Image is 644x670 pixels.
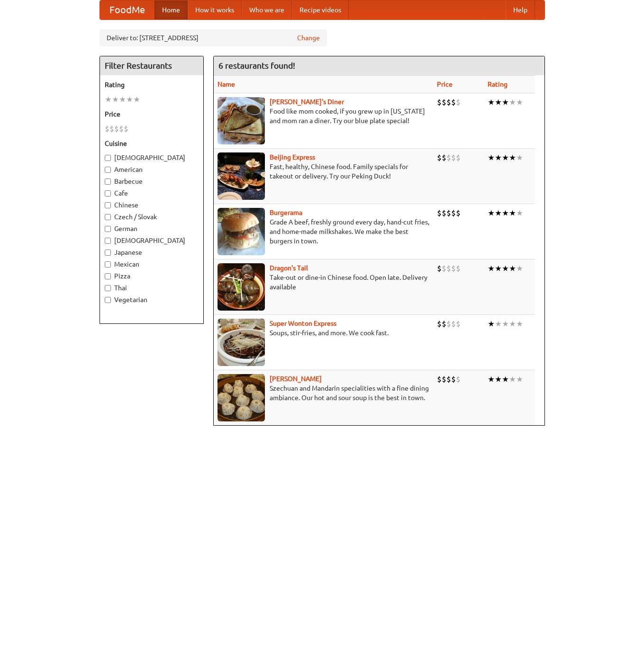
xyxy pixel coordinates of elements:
[502,263,509,274] li: ★
[100,56,203,75] h4: Filter Restaurants
[506,0,535,19] a: Help
[516,208,523,218] li: ★
[105,250,111,256] input: Japanese
[105,261,111,268] input: Mexican
[270,320,336,327] a: Super Wonton Express
[488,263,495,274] li: ★
[105,109,199,119] h5: Price
[502,97,509,107] li: ★
[105,238,111,244] input: [DEMOGRAPHIC_DATA]
[451,97,456,107] li: $
[456,152,461,163] li: $
[105,212,199,222] label: Czech / Slovak
[105,214,111,220] input: Czech / Slovak
[188,0,242,19] a: How it works
[133,94,140,105] li: ★
[105,153,199,162] label: [DEMOGRAPHIC_DATA]
[218,97,265,144] img: sallys.jpg
[105,190,111,197] input: Cafe
[105,139,199,148] h5: Cuisine
[124,124,128,134] li: $
[456,319,461,329] li: $
[270,153,315,161] a: Beijing Express
[446,208,451,218] li: $
[105,177,199,186] label: Barbecue
[502,319,509,329] li: ★
[495,97,502,107] li: ★
[105,273,111,279] input: Pizza
[218,107,429,125] p: Food like mom cooked, if you grew up in [US_STATE] and mom ran a diner. Try our blue plate special!
[456,97,461,107] li: $
[488,319,495,329] li: ★
[270,209,302,216] a: Burgerama
[105,236,199,245] label: [DEMOGRAPHIC_DATA]
[105,165,199,174] label: American
[442,374,446,384] li: $
[242,0,292,19] a: Who we are
[437,319,442,329] li: $
[105,94,112,105] li: ★
[105,271,199,281] label: Pizza
[218,328,429,338] p: Soups, stir-fries, and more. We cook fast.
[105,295,199,304] label: Vegetarian
[446,319,451,329] li: $
[105,155,111,161] input: [DEMOGRAPHIC_DATA]
[105,224,199,233] label: German
[509,208,516,218] li: ★
[451,374,456,384] li: $
[218,217,429,246] p: Grade A beef, freshly ground every day, hand-cut fries, and home-made milkshakes. We make the bes...
[297,33,320,43] a: Change
[437,97,442,107] li: $
[442,263,446,274] li: $
[502,152,509,163] li: ★
[218,61,295,70] ng-pluralize: 6 restaurants found!
[105,248,199,257] label: Japanese
[451,319,456,329] li: $
[112,94,119,105] li: ★
[218,374,265,421] img: shandong.jpg
[516,263,523,274] li: ★
[105,200,199,210] label: Chinese
[218,162,429,181] p: Fast, healthy, Chinese food. Family specials for takeout or delivery. Try our Peking Duck!
[451,208,456,218] li: $
[105,202,111,208] input: Chinese
[218,80,235,88] a: Name
[488,97,495,107] li: ★
[509,97,516,107] li: ★
[516,97,523,107] li: ★
[154,0,188,19] a: Home
[446,152,451,163] li: $
[105,285,111,291] input: Thai
[516,319,523,329] li: ★
[488,208,495,218] li: ★
[105,226,111,232] input: German
[446,97,451,107] li: $
[100,0,154,19] a: FoodMe
[105,188,199,198] label: Cafe
[495,263,502,274] li: ★
[437,208,442,218] li: $
[105,179,111,185] input: Barbecue
[218,152,265,200] img: beijing.jpg
[270,375,322,383] a: [PERSON_NAME]
[105,124,109,134] li: $
[509,374,516,384] li: ★
[105,283,199,293] label: Thai
[119,94,126,105] li: ★
[451,263,456,274] li: $
[109,124,114,134] li: $
[442,208,446,218] li: $
[119,124,124,134] li: $
[292,0,349,19] a: Recipe videos
[270,98,344,106] a: [PERSON_NAME]'s Diner
[516,374,523,384] li: ★
[100,29,327,46] div: Deliver to: [STREET_ADDRESS]
[442,152,446,163] li: $
[437,374,442,384] li: $
[218,319,265,366] img: superwonton.jpg
[456,263,461,274] li: $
